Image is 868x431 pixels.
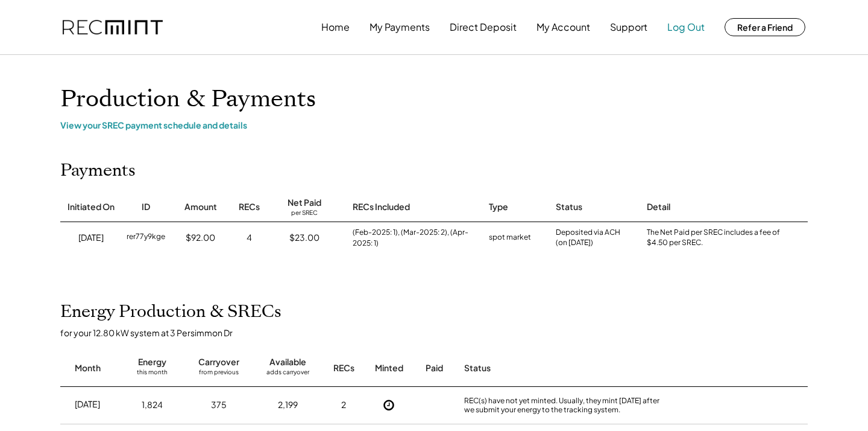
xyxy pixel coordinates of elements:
h2: Payments [60,161,136,181]
div: 1,824 [142,399,163,411]
div: Energy [138,356,166,368]
div: 2,199 [278,399,298,411]
div: adds carryover [266,368,309,380]
button: My Payments [370,15,430,39]
div: RECs [239,201,260,213]
div: The Net Paid per SREC includes a fee of $4.50 per SREC. [647,228,785,248]
div: Available [269,356,306,368]
div: spot market [489,232,531,244]
div: Net Paid [288,197,321,209]
div: $92.00 [186,232,215,244]
button: Not Yet Minted [380,396,398,414]
div: Carryover [198,356,239,368]
div: REC(s) have not yet minted. Usually, they mint [DATE] after we submit your energy to the tracking... [464,396,669,415]
button: Refer a Friend [725,18,805,36]
div: Minted [375,362,403,374]
div: ID [142,201,150,213]
div: RECs [333,362,354,374]
img: recmint-logotype%403x.png [63,20,163,35]
div: Detail [647,201,670,213]
div: from previous [199,368,239,380]
div: Deposited via ACH (on [DATE]) [556,228,620,248]
div: 375 [211,399,227,411]
button: Support [610,15,647,39]
button: My Account [536,15,590,39]
div: this month [137,368,168,380]
div: Status [464,362,669,374]
div: per SREC [291,209,318,218]
div: 4 [247,232,252,244]
div: [DATE] [75,398,100,410]
div: rer77y9kge [127,232,165,244]
div: $23.00 [289,232,319,244]
div: Amount [184,201,217,213]
div: Type [489,201,508,213]
button: Log Out [667,15,705,39]
button: Home [321,15,350,39]
div: (Feb-2025: 1), (Mar-2025: 2), (Apr-2025: 1) [353,227,477,249]
h2: Energy Production & SRECs [60,302,281,322]
div: Month [75,362,101,374]
div: Status [556,201,582,213]
div: View your SREC payment schedule and details [60,120,808,130]
div: Paid [426,362,443,374]
div: Initiated On [68,201,115,213]
h1: Production & Payments [60,85,808,113]
div: RECs Included [353,201,410,213]
div: [DATE] [78,232,104,244]
div: 2 [341,399,346,411]
div: for your 12.80 kW system at 3 Persimmon Dr [60,327,820,338]
button: Direct Deposit [450,15,517,39]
